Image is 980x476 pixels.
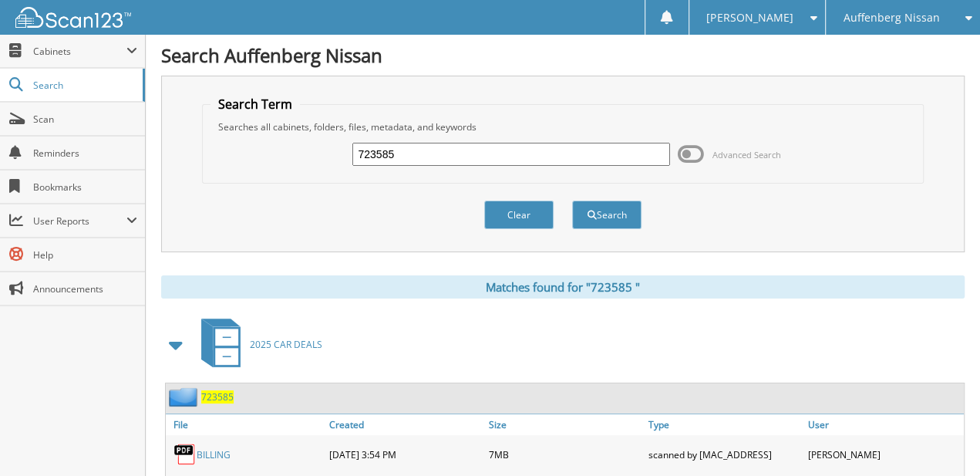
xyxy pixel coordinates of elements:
span: 7 2 3 5 8 5 [201,390,234,403]
span: Scan [33,113,137,126]
div: scanned by [MAC_ADDRESS] [645,439,804,470]
img: folder2.png [169,387,201,407]
h1: Search Auffenberg Nissan [161,42,965,68]
span: Search [33,79,135,92]
a: Type [645,414,804,435]
button: Clear [484,201,554,229]
span: Advanced Search [712,149,781,160]
a: BILLING [197,448,231,461]
a: User [804,414,964,435]
span: Reminders [33,147,137,160]
img: scan123-logo-white.svg [15,7,131,28]
img: PDF.png [173,443,197,466]
div: 7MB [485,439,645,470]
span: 2 0 2 5 C A R D E A L S [250,338,322,351]
span: Auffenberg Nissan [844,13,940,22]
div: Searches all cabinets, folders, files, metadata, and keywords [210,120,915,133]
iframe: Chat Widget [903,402,980,476]
span: Help [33,248,137,262]
div: [PERSON_NAME] [804,439,964,470]
legend: Search Term [210,96,300,113]
a: File [166,414,325,435]
span: User Reports [33,214,126,228]
a: Size [485,414,645,435]
div: [DATE] 3:54 PM [325,439,485,470]
div: Matches found for "723585 " [161,275,965,299]
a: Created [325,414,485,435]
span: Announcements [33,282,137,295]
a: 723585 [201,390,234,403]
a: 2025 CAR DEALS [192,314,322,375]
span: Bookmarks [33,181,137,194]
button: Search [572,201,642,229]
span: [PERSON_NAME] [706,13,793,22]
span: Cabinets [33,45,126,58]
